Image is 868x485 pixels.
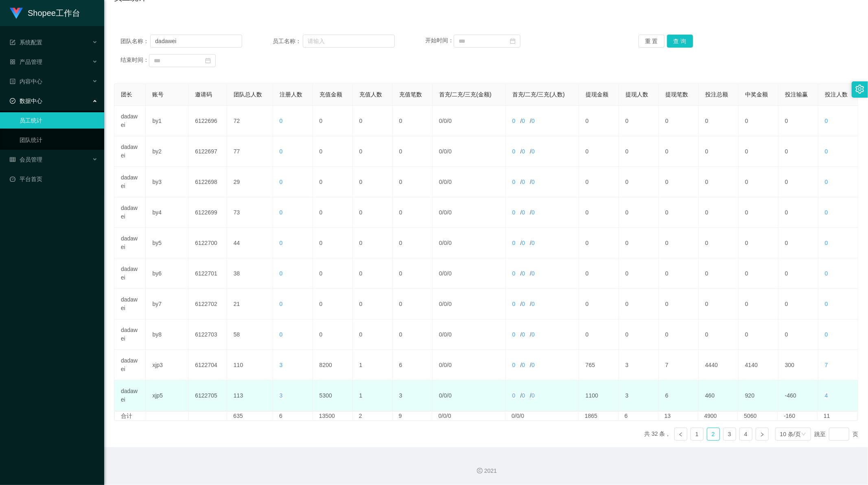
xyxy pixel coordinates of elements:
[227,136,273,167] td: 77
[512,209,516,216] span: 0
[188,197,227,228] td: 6122699
[313,228,353,258] td: 0
[510,38,516,44] i: 图标: calendar
[522,392,525,399] span: 0
[531,118,535,124] span: 0
[227,412,273,420] td: 635
[825,91,848,98] span: 投注人数
[531,331,535,338] span: 0
[353,412,393,420] td: 2
[659,350,699,380] td: 7
[393,258,433,289] td: 0
[778,167,818,197] td: 0
[522,270,525,277] span: 0
[579,412,619,420] td: 1865
[448,301,452,307] span: 0
[353,167,393,197] td: 0
[393,197,433,228] td: 0
[393,136,433,167] td: 0
[114,350,146,380] td: dadawei
[20,132,98,148] a: 团队统计
[280,392,283,399] span: 3
[433,167,506,197] td: / /
[448,209,452,216] span: 0
[512,118,516,124] span: 0
[619,319,659,350] td: 0
[425,37,454,44] span: 开始时间：
[512,240,516,246] span: 0
[512,392,516,399] span: 0
[739,350,778,380] td: 4140
[586,91,608,98] span: 提现金额
[146,289,188,319] td: by7
[724,428,736,440] a: 3
[188,319,227,350] td: 6122703
[512,270,516,277] span: 0
[619,106,659,136] td: 0
[152,91,164,98] span: 账号
[659,258,699,289] td: 0
[10,59,15,65] i: 图标: appstore-o
[667,35,693,48] button: 查 询
[188,380,227,411] td: 6122705
[227,350,273,380] td: 110
[674,428,687,441] li: 上一页
[739,197,778,228] td: 0
[522,148,525,155] span: 0
[699,289,739,319] td: 0
[699,350,739,380] td: 4440
[448,270,452,277] span: 0
[579,319,619,350] td: 0
[444,392,447,399] span: 0
[439,392,442,399] span: 0
[698,412,738,420] td: 4900
[691,428,703,440] a: 1
[188,106,227,136] td: 6122696
[433,380,506,411] td: / /
[579,228,619,258] td: 0
[188,289,227,319] td: 6122702
[114,380,146,411] td: dadawei
[433,228,506,258] td: / /
[780,428,801,440] div: 10 条/页
[273,37,302,46] span: 员工名称：
[280,209,283,216] span: 0
[512,91,565,98] span: 首充/二充/三充(人数)
[227,289,273,319] td: 21
[188,350,227,380] td: 6122704
[114,258,146,289] td: dadawei
[280,331,283,338] span: 0
[522,118,525,124] span: 0
[313,258,353,289] td: 0
[439,118,442,124] span: 0
[619,197,659,228] td: 0
[739,289,778,319] td: 0
[739,380,778,411] td: 920
[825,362,828,368] span: 7
[393,228,433,258] td: 0
[433,289,506,319] td: / /
[778,197,818,228] td: 0
[10,156,42,163] span: 会员管理
[313,412,353,420] td: 13500
[739,167,778,197] td: 0
[120,37,150,46] span: 团队名称：
[522,240,525,246] span: 0
[522,179,525,185] span: 0
[439,148,442,155] span: 0
[659,289,699,319] td: 0
[506,258,579,289] td: / /
[280,362,283,368] span: 3
[506,136,579,167] td: / /
[280,270,283,277] span: 0
[699,136,739,167] td: 0
[619,412,658,420] td: 6
[506,289,579,319] td: / /
[115,412,146,420] td: 合计
[120,57,149,63] span: 结束时间：
[579,106,619,136] td: 0
[188,167,227,197] td: 6122698
[512,148,516,155] span: 0
[353,319,393,350] td: 0
[531,392,535,399] span: 0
